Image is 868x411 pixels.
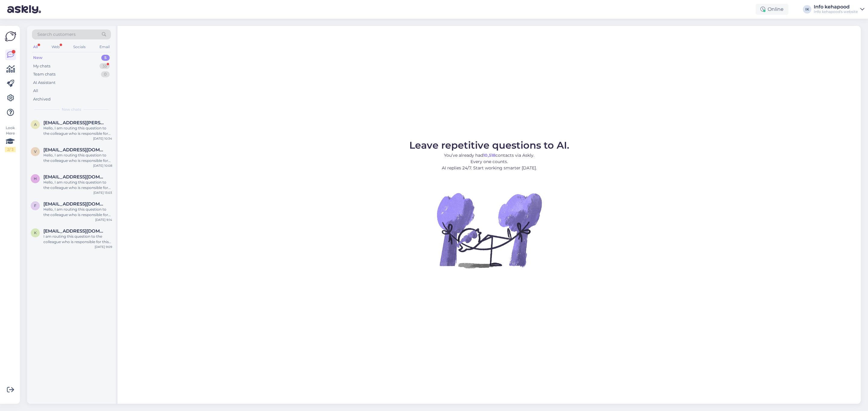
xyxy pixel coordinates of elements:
[409,152,569,171] p: You’ve already had contacts via Askly. Every one counts. AI replies 24/7. Start working smarter [...
[101,55,110,61] div: 5
[34,149,36,154] span: v
[33,88,38,94] div: All
[43,147,106,153] span: varvara.bazhukova@gmail.com
[483,153,495,158] b: 10,518
[43,125,112,136] div: Hello, I am routing this question to the colleague who is responsible for this topic. The reply m...
[43,207,112,218] div: Hello, I am routing this question to the colleague who is responsible for this topic. The reply m...
[34,203,36,208] span: f
[72,43,87,51] div: Socials
[95,245,112,249] div: [DATE] 9:09
[33,55,42,61] div: New
[93,136,112,141] div: [DATE] 10:34
[34,176,37,181] span: h
[43,234,112,245] div: I am routing this question to the colleague who is responsible for this topic. The reply might ta...
[43,153,112,163] div: Hello, I am routing this question to the colleague who is responsible for this topic. The reply m...
[99,63,110,69] div: 33
[5,31,16,42] img: Askly Logo
[43,174,106,180] span: helinmarkus@hotmail.com
[43,228,106,234] span: keili.lind45@gmail.com
[101,71,110,77] div: 0
[43,201,106,207] span: flowerindex@gmail.com
[814,5,864,14] a: Info kehapoodInfo kehapood's website
[43,180,112,190] div: Hello, I am routing this question to the colleague who is responsible for this topic. The reply m...
[756,4,788,15] div: Online
[814,5,858,9] div: Info kehapood
[814,9,858,14] div: Info kehapood's website
[5,147,16,152] div: 2 / 3
[435,176,543,284] img: No Chat active
[5,125,16,152] div: Look Here
[409,139,569,151] span: Leave repetitive questions to AI.
[33,80,55,86] div: AI Assistant
[803,5,811,14] div: IK
[95,218,112,222] div: [DATE] 9:14
[34,122,37,127] span: a
[98,43,111,51] div: Email
[50,43,61,51] div: Web
[93,163,112,168] div: [DATE] 10:08
[37,31,76,38] span: Search customers
[93,190,112,195] div: [DATE] 13:03
[33,71,55,77] div: Team chats
[33,63,50,69] div: My chats
[33,96,51,102] div: Archived
[62,107,81,112] span: New chats
[43,120,106,125] span: abigai@peterson.ee
[34,230,37,235] span: k
[32,43,39,51] div: All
